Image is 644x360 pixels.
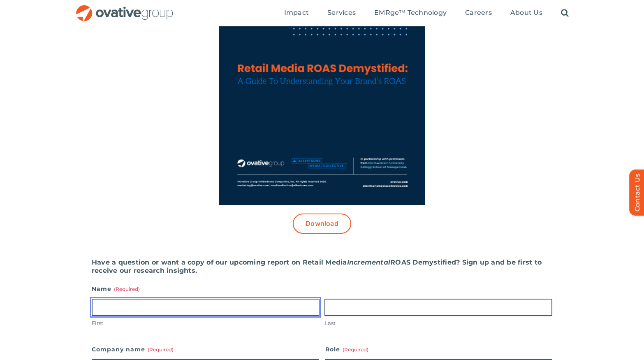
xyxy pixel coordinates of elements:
[284,9,309,17] span: Impact
[75,4,174,12] a: OG_Full_horizontal_RGB
[347,258,391,266] i: Incremental
[343,346,368,353] span: (Required)
[284,9,309,18] a: Impact
[325,344,552,355] label: Role
[92,319,320,327] label: First
[465,9,492,17] span: Careers
[510,9,542,18] a: About Us
[92,344,319,355] label: Company name
[374,9,447,17] span: EMRge™ Technology
[92,258,542,274] strong: Have a question or want a copy of our upcoming report on Retail Media ROAS Demystified? Sign up a...
[306,220,338,228] span: Download
[148,346,174,353] span: (Required)
[465,9,492,18] a: Careers
[374,9,447,18] a: EMRge™ Technology
[327,9,356,17] span: Services
[293,214,351,234] a: Download
[510,9,542,17] span: About Us
[114,286,140,292] span: (Required)
[324,319,552,327] label: Last
[327,9,356,18] a: Services
[92,283,140,295] legend: Name
[561,9,569,18] a: Search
